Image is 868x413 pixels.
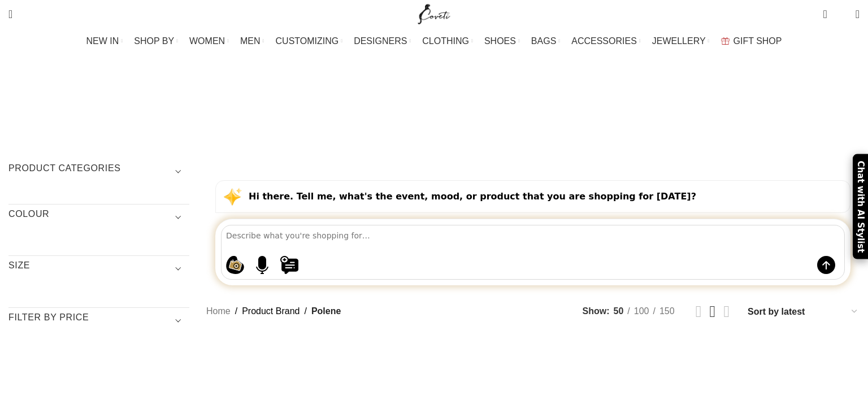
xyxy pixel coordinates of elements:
[354,30,411,53] a: DESIGNERS
[354,36,407,46] span: DESIGNERS
[484,36,516,46] span: SHOES
[838,11,847,20] span: 0
[3,30,865,53] div: Main navigation
[86,30,123,53] a: NEW IN
[652,30,710,53] a: JEWELLERY
[484,30,520,53] a: SHOES
[531,36,556,46] span: BAGS
[531,30,560,53] a: BAGS
[571,36,637,46] span: ACCESSORIES
[422,36,469,46] span: CLOTHING
[134,30,178,53] a: SHOP BY
[415,8,453,18] a: Site logo
[721,30,782,53] a: GIFT SHOP
[652,36,706,46] span: JEWELLERY
[86,36,119,46] span: NEW IN
[571,30,641,53] a: ACCESSORIES
[134,36,174,46] span: SHOP BY
[721,37,730,45] img: GiftBag
[276,30,343,53] a: CUSTOMIZING
[8,208,189,227] h3: COLOUR
[734,36,782,46] span: GIFT SHOP
[8,162,189,181] h3: Product categories
[8,311,189,331] h3: Filter by price
[276,36,339,46] span: CUSTOMIZING
[817,3,832,25] a: 0
[240,30,264,53] a: MEN
[836,3,847,25] div: My Wishlist
[240,36,261,46] span: MEN
[8,259,189,279] h3: SIZE
[189,30,229,53] a: WOMEN
[189,36,225,46] span: WOMEN
[422,30,473,53] a: CLOTHING
[824,6,832,14] span: 0
[3,3,18,25] a: Search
